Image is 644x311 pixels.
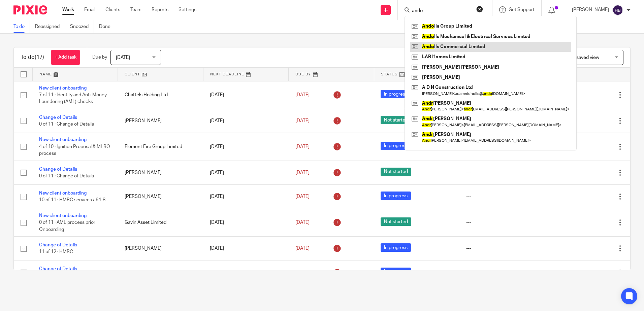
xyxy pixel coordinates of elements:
span: In progress [381,142,411,150]
p: [PERSON_NAME] [572,6,609,13]
span: In progress [381,268,411,276]
span: [DATE] [295,170,310,175]
span: [DATE] [295,194,310,199]
a: Change of Details [39,115,77,120]
a: Snoozed [70,20,94,33]
span: 11 of 12 · HMRC [39,250,73,254]
span: In progress [381,243,411,252]
span: [DATE] [116,55,130,60]
a: Reports [152,6,168,13]
a: Done [99,20,116,33]
a: To do [13,20,30,33]
span: Not started [381,168,411,176]
td: [DATE] [203,237,289,261]
h1: To do [21,54,44,61]
td: [DATE] [203,161,289,184]
td: [DATE] [203,185,289,209]
a: Team [130,6,141,13]
a: + Add task [51,50,80,65]
span: (17) [35,55,44,60]
span: Get Support [509,7,535,12]
span: 7 of 11 · Identity and Anti-Money Laundering (AML) checks [39,93,107,104]
img: svg%3E [612,5,623,15]
td: Element Fire Group Limited [118,133,203,161]
td: [DATE] [203,109,289,133]
td: Gavin Asset Limited [118,209,203,236]
span: 0 of 11 · AML process prior Onboarding [39,220,95,232]
a: Change of Details [39,167,77,172]
td: [DATE] [203,81,289,109]
div: --- [466,245,538,252]
p: Due by [92,54,107,61]
button: Clear [476,6,483,12]
td: [DATE] [203,261,289,284]
span: [DATE] [295,93,310,97]
td: [PERSON_NAME] [118,185,203,209]
a: Work [62,6,74,13]
span: In progress [381,192,411,200]
a: New client onboarding [39,191,87,196]
td: [DATE] [203,209,289,236]
span: 4 of 10 · Ignition Proposal & MLRO process [39,144,110,156]
td: [PERSON_NAME] [118,161,203,184]
div: --- [466,169,538,176]
span: Not started [381,116,411,124]
span: Not started [381,217,411,226]
span: [DATE] [295,144,310,149]
a: Change of Details [39,243,77,247]
a: Settings [179,6,196,13]
a: New client onboarding [39,86,87,91]
div: --- [466,269,538,276]
a: Change of Details [39,267,77,271]
span: Select saved view [561,55,599,60]
a: Clients [105,6,120,13]
td: Chattels Holding Ltd [118,81,203,109]
span: [DATE] [295,220,310,225]
a: New client onboarding [39,213,87,218]
span: 10 of 11 · HMRC services / 64-8 [39,198,105,203]
span: 0 of 11 · Change of Details [39,122,94,127]
a: Email [84,6,95,13]
span: In progress [381,90,411,98]
td: [PERSON_NAME] [118,261,203,284]
span: [DATE] [295,246,310,251]
td: [PERSON_NAME] [118,109,203,133]
div: --- [466,193,538,200]
td: [PERSON_NAME] [118,237,203,261]
td: [DATE] [203,133,289,161]
a: Reassigned [35,20,65,33]
img: Pixie [13,5,47,14]
span: 0 of 11 · Change of Details [39,174,94,178]
input: Search [411,8,472,14]
div: --- [466,219,538,226]
span: [DATE] [295,118,310,123]
a: New client onboarding [39,137,87,142]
